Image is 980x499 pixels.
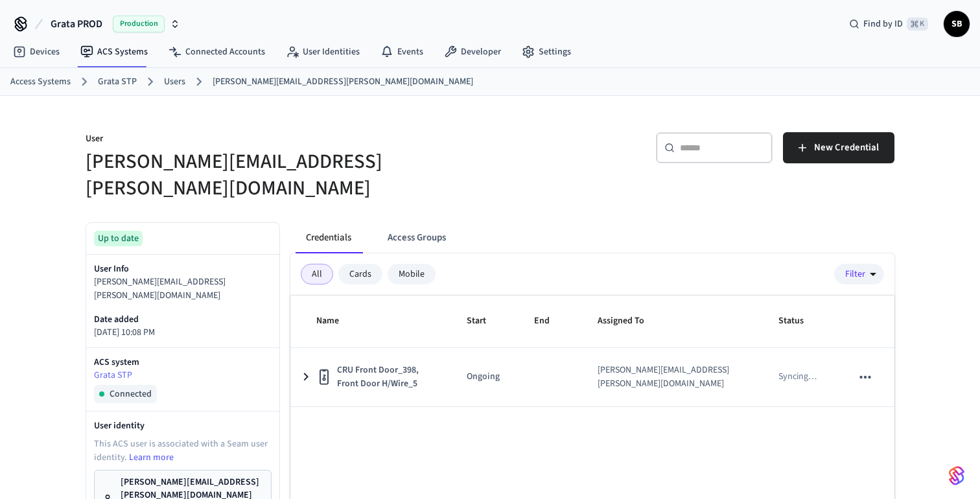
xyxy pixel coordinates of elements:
a: Developer [434,40,511,64]
a: Users [164,75,185,89]
div: [PERSON_NAME][EMAIL_ADDRESS][PERSON_NAME][DOMAIN_NAME] [598,364,747,391]
p: Ongoing [467,370,503,384]
span: Status [778,311,821,331]
button: SB [944,11,970,37]
p: [DATE] 10:08 PM [94,326,272,340]
p: This ACS user is associated with a Seam user identity. [94,437,272,465]
span: New Credential [814,139,879,156]
p: User identity [94,419,272,432]
button: New Credential [783,132,894,163]
span: Start [467,311,503,331]
img: SeamLogoGradient.69752ec5.svg [949,465,964,486]
a: User Identities [275,40,370,64]
p: [PERSON_NAME][EMAIL_ADDRESS][PERSON_NAME][DOMAIN_NAME] [94,275,272,303]
a: [PERSON_NAME][EMAIL_ADDRESS][PERSON_NAME][DOMAIN_NAME] [213,75,473,89]
a: Grata STP [94,369,272,382]
div: Up to date [94,231,143,246]
span: Name [316,311,356,331]
table: sticky table [290,296,894,407]
a: Grata STP [98,75,137,89]
a: Events [370,40,434,64]
button: Credentials [296,222,362,253]
h5: [PERSON_NAME][EMAIL_ADDRESS][PERSON_NAME][DOMAIN_NAME] [86,148,482,202]
p: User Info [94,262,272,275]
span: Assigned To [598,311,661,331]
span: Production [113,16,165,32]
div: All [301,264,333,284]
a: Connected Accounts [158,40,275,64]
span: SB [945,12,968,36]
span: Grata PROD [51,16,102,32]
div: Cards [338,264,382,284]
span: CRU Front Door_398, Front Door H/Wire_5 [337,364,436,391]
a: Learn more [129,451,174,464]
p: ACS system [94,356,272,369]
p: Date added [94,313,272,326]
p: User [86,132,482,148]
a: Devices [3,40,70,64]
button: Filter [834,264,884,284]
a: ACS Systems [70,40,158,64]
a: Access Systems [10,75,71,89]
span: ⌘ K [907,17,928,30]
span: Find by ID [863,17,903,30]
button: Access Groups [377,222,456,253]
div: Mobile [388,264,436,284]
div: Find by ID⌘ K [839,12,939,36]
span: End [534,311,566,331]
p: Syncing … [778,370,817,384]
span: Connected [110,388,152,400]
a: Settings [511,40,581,64]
